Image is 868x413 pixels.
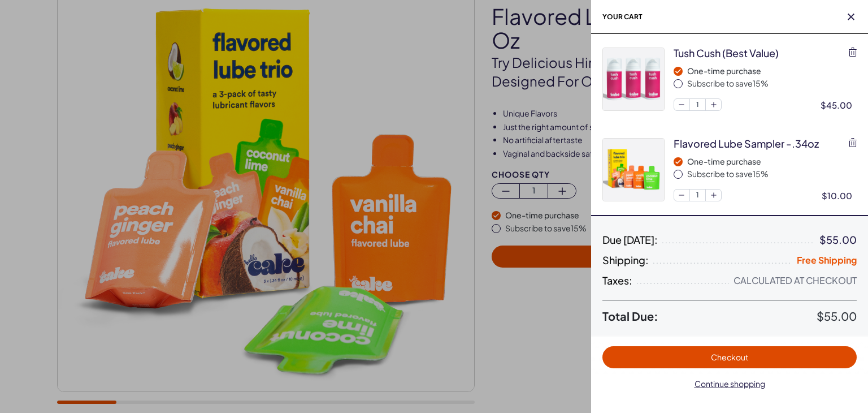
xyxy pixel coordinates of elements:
span: Total Due: [602,309,817,323]
span: 1 [690,99,706,110]
div: One-time purchase [687,156,857,167]
div: Subscribe to save 15 % [687,78,857,89]
span: Checkout [711,352,748,362]
div: $55.00 [819,234,857,246]
span: $55.00 [817,309,857,323]
img: LubesandmoreArtboard2.jpg [603,139,664,201]
div: Subscribe to save 15 % [687,169,857,180]
div: tush cush (best value) [674,46,779,60]
span: 1 [690,190,706,201]
span: Shipping: [602,255,649,266]
div: One-time purchase [687,66,857,77]
span: Taxes: [602,275,632,286]
button: Checkout [602,346,857,368]
span: Continue shopping [695,378,765,389]
div: Calculated at Checkout [734,275,857,286]
img: Cake-NewEcommArtboard20.jpg [603,48,664,110]
div: $10.00 [822,190,857,201]
div: flavored lube sampler -.34oz [674,136,819,150]
div: $45.00 [821,99,857,111]
span: Due [DATE]: [602,234,658,246]
span: Free Shipping [797,254,857,266]
button: Continue shopping [602,373,857,395]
